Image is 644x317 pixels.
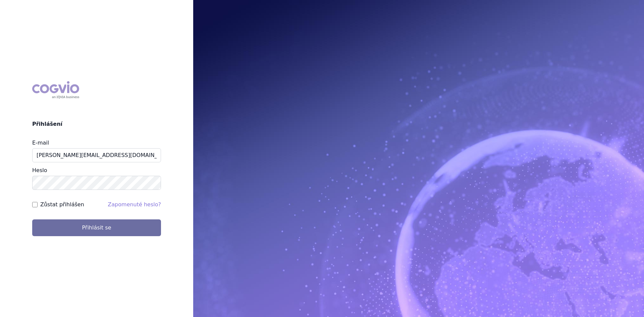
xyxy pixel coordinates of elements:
label: E-mail [32,140,49,146]
label: Heslo [32,167,47,173]
a: Zapomenuté heslo? [108,201,161,208]
label: Zůstat přihlášen [40,201,84,209]
button: Přihlásit se [32,219,161,236]
div: COGVIO [32,81,79,99]
h2: Přihlášení [32,120,161,128]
